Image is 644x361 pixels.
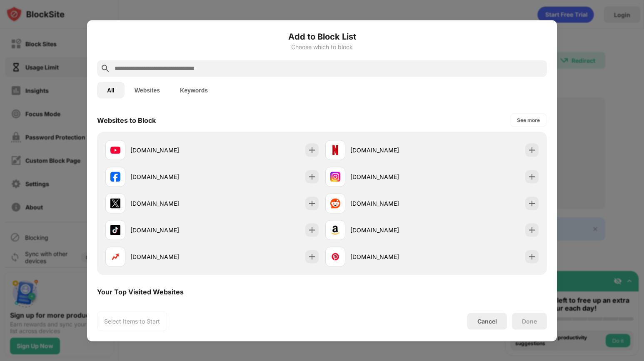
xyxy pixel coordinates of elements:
img: favicons [330,145,340,155]
img: favicons [330,225,340,235]
img: favicons [110,172,120,182]
div: [DOMAIN_NAME] [350,252,432,261]
div: [DOMAIN_NAME] [130,252,212,261]
img: favicons [330,172,340,182]
div: [DOMAIN_NAME] [350,146,432,154]
img: search.svg [100,63,110,73]
div: Your Top Visited Websites [97,287,184,296]
div: Select Items to Start [104,317,160,325]
img: favicons [110,225,120,235]
div: [DOMAIN_NAME] [130,199,212,208]
div: See more [517,116,540,124]
img: favicons [110,198,120,208]
div: [DOMAIN_NAME] [130,226,212,234]
div: [DOMAIN_NAME] [350,172,432,181]
div: Websites to Block [97,116,156,124]
img: favicons [110,251,120,261]
img: favicons [330,198,340,208]
div: [DOMAIN_NAME] [130,146,212,154]
div: [DOMAIN_NAME] [130,172,212,181]
div: [DOMAIN_NAME] [350,199,432,208]
div: Choose which to block [97,43,547,50]
img: favicons [110,145,120,155]
h6: Add to Block List [97,30,547,42]
button: Keywords [170,82,218,98]
button: All [97,82,125,98]
div: [DOMAIN_NAME] [350,226,432,234]
img: favicons [330,251,340,261]
button: Websites [125,82,170,98]
div: Cancel [477,318,497,325]
div: Done [522,318,537,324]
